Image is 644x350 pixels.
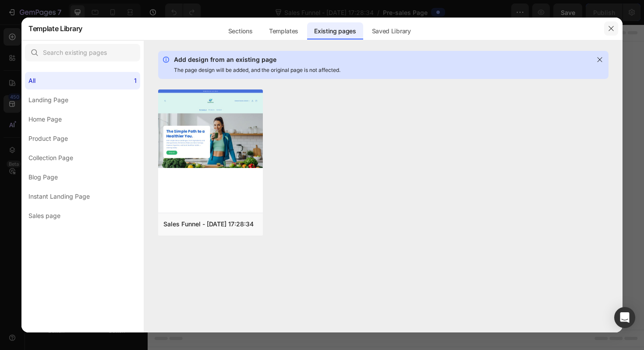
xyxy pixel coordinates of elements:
[158,89,263,168] img: -_portrait.jpg
[28,191,90,202] div: Instant Landing Page
[28,211,60,221] div: Sales page
[174,65,591,75] div: The page design will be added, and the original page is not affected.
[221,22,259,40] div: Sections
[204,241,322,248] div: Start with Generating from URL or image
[28,17,82,40] h2: Template Library
[614,307,635,328] div: Open Intercom Messenger
[197,175,329,185] div: Start building with Sections/Elements or
[28,133,68,144] div: Product Page
[174,54,591,65] div: Add design from an existing page
[28,172,58,182] div: Blog Page
[163,219,254,229] div: Sales Funnel - [DATE] 17:28:34
[28,114,62,125] div: Home Page
[279,192,353,210] button: Explore templates
[25,44,140,61] input: Search existing pages
[262,22,305,40] div: Templates
[28,75,35,86] div: All
[28,153,73,163] div: Collection Page
[307,22,363,40] div: Existing pages
[134,75,137,86] div: 1
[28,95,68,105] div: Landing Page
[173,192,273,210] button: Use existing page designs
[365,22,418,40] div: Saved Library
